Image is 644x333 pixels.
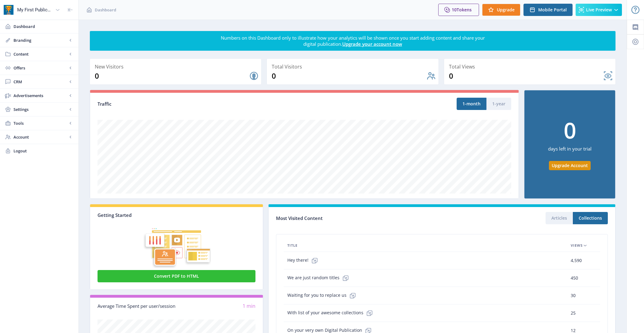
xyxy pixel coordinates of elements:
div: 0 [272,71,426,81]
span: Title [287,242,297,249]
img: app-icon.png [4,5,13,15]
span: Content [13,51,67,57]
div: New Visitors [95,62,259,71]
button: Upgrade [482,4,520,16]
div: Total Visitors [272,62,436,71]
span: Views [571,242,583,249]
button: Collections [573,212,608,224]
div: My First Publication [17,3,53,17]
div: Getting Started [98,212,255,218]
button: 1-month [457,98,486,110]
span: 30 [571,292,576,299]
span: Offers [13,65,67,71]
span: Tokens [457,7,472,13]
div: Traffic [98,100,305,108]
div: days left in your trial [548,141,592,161]
button: Upgrade Account [549,161,591,170]
span: 450 [571,274,578,282]
div: 0 [564,119,576,141]
span: Upgrade [497,7,515,12]
button: 1-year [486,98,511,110]
span: 4,590 [571,257,582,264]
span: Waiting for you to replace us [287,289,359,302]
button: Articles [546,212,573,224]
div: 0 [449,71,603,81]
span: Logout [13,148,74,154]
span: With list of your awesome collections [287,307,376,319]
div: Average Time Spent per user/session [98,303,177,310]
div: Most Visited Content [276,214,442,223]
span: 25 [571,309,576,317]
span: Tools [13,120,67,126]
span: Mobile Portal [538,7,567,12]
span: Hey there! [287,254,321,267]
div: 1 min [177,303,256,310]
span: Account [13,134,67,140]
div: 0 [95,71,249,81]
span: We are just random titles [287,272,352,284]
a: Upgrade your account now [342,41,402,47]
button: Convert PDF to HTML [98,270,255,282]
span: Advertisements [13,92,67,99]
button: Mobile Portal [523,4,573,16]
img: graphic [98,218,255,269]
div: Numbers on this Dashboard only to illustrate how your analytics will be shown once you start addi... [220,35,485,47]
button: Live Preview [576,4,622,16]
span: Dashboard [13,23,74,29]
span: Branding [13,37,67,43]
button: 10Tokens [438,4,479,16]
span: Live Preview [586,7,612,12]
span: Settings [13,106,67,112]
div: Total Views [449,62,613,71]
span: Dashboard [95,7,116,13]
span: CRM [13,79,67,85]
